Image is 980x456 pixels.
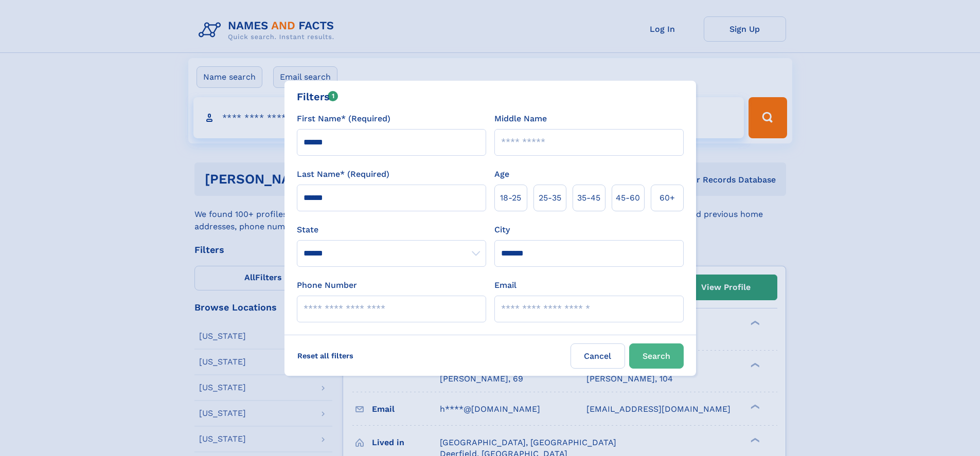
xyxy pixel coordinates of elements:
label: Last Name* (Required) [297,168,389,180]
span: 45‑60 [616,192,640,204]
label: Reset all filters [291,343,360,368]
span: 25‑35 [539,192,561,204]
label: Email [494,279,516,291]
label: City [494,224,510,236]
span: 60+ [660,192,675,204]
label: Cancel [571,343,625,369]
label: Phone Number [297,279,357,291]
label: State [297,224,486,236]
label: Age [494,168,509,180]
label: First Name* (Required) [297,113,390,125]
label: Middle Name [494,113,547,125]
span: 35‑45 [577,192,600,204]
span: 18‑25 [500,192,521,204]
div: Filters [297,89,338,104]
button: Search [629,343,684,369]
